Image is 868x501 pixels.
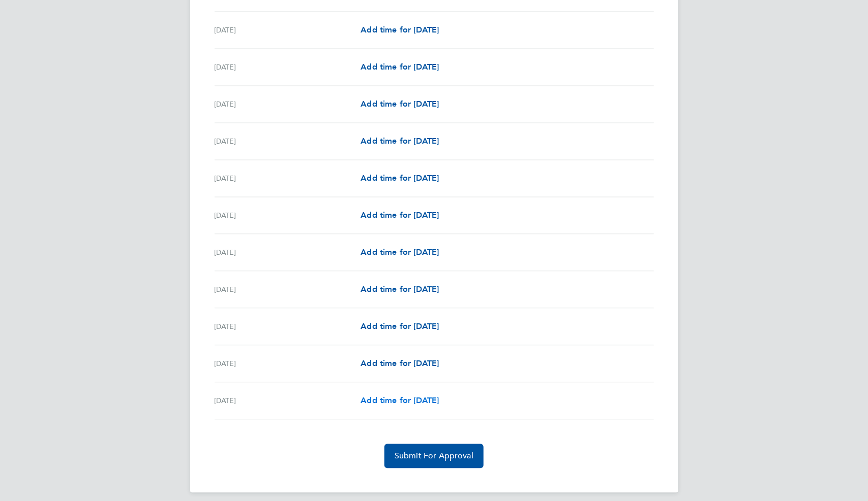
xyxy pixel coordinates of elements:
div: [DATE] [215,357,361,370]
span: Add time for [DATE] [361,25,439,35]
span: Add time for [DATE] [361,284,439,294]
span: Add time for [DATE] [361,136,439,146]
div: [DATE] [215,246,361,258]
a: Add time for [DATE] [361,283,439,295]
span: Add time for [DATE] [361,173,439,183]
div: [DATE] [215,24,361,36]
a: Add time for [DATE] [361,209,439,221]
a: Add time for [DATE] [361,24,439,36]
div: [DATE] [215,320,361,332]
span: Add time for [DATE] [361,62,439,72]
div: [DATE] [215,283,361,295]
a: Add time for [DATE] [361,357,439,370]
a: Add time for [DATE] [361,172,439,184]
a: Add time for [DATE] [361,320,439,332]
a: Add time for [DATE] [361,98,439,110]
a: Add time for [DATE] [361,394,439,407]
span: Add time for [DATE] [361,210,439,220]
div: [DATE] [215,394,361,407]
span: Add time for [DATE] [361,358,439,368]
a: Add time for [DATE] [361,135,439,147]
div: [DATE] [215,98,361,110]
span: Add time for [DATE] [361,321,439,331]
a: Add time for [DATE] [361,246,439,258]
div: [DATE] [215,61,361,73]
span: Add time for [DATE] [361,247,439,257]
div: [DATE] [215,172,361,184]
button: Submit For Approval [384,444,484,468]
div: [DATE] [215,209,361,221]
span: Add time for [DATE] [361,395,439,405]
a: Add time for [DATE] [361,61,439,73]
span: Submit For Approval [395,451,473,461]
div: [DATE] [215,135,361,147]
span: Add time for [DATE] [361,99,439,109]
